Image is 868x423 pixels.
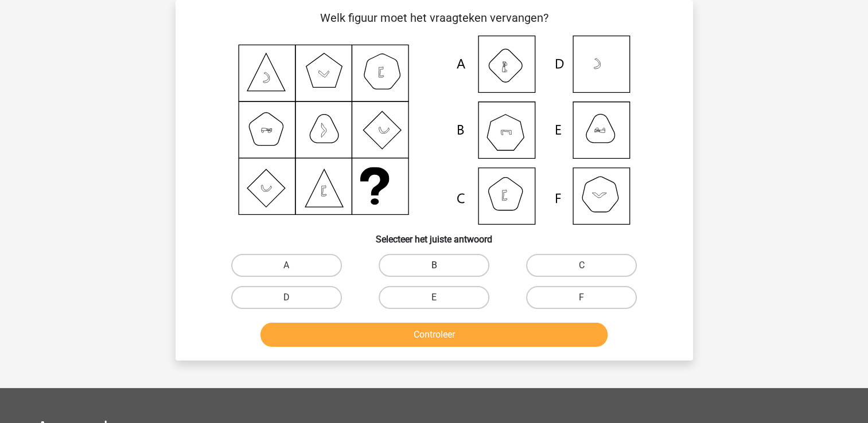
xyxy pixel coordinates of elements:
[194,225,675,245] h6: Selecteer het juiste antwoord
[194,9,675,26] p: Welk figuur moet het vraagteken vervangen?
[379,286,489,309] label: E
[526,254,637,277] label: C
[260,323,608,347] button: Controleer
[379,254,489,277] label: B
[526,286,637,309] label: F
[231,254,342,277] label: A
[231,286,342,309] label: D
